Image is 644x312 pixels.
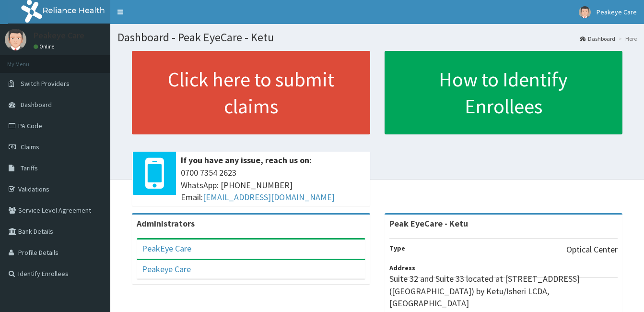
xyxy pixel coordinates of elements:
[181,167,365,204] span: 0700 7354 2623 WhatsApp: [PHONE_NUMBER] Email:
[142,243,191,254] a: PeakEye Care
[21,164,38,172] span: Tariffs
[181,155,312,166] b: If you have any issue, reach us on:
[117,31,637,44] h1: Dashboard - Peak EyeCare - Ketu
[132,51,370,134] a: Click here to submit claims
[21,79,70,88] span: Switch Providers
[34,43,57,50] a: Online
[566,243,618,256] p: Optical Center
[580,35,615,43] a: Dashboard
[389,273,618,310] p: Suite 32 and Suite 33 located at [STREET_ADDRESS] ([GEOGRAPHIC_DATA]) by Ketu/Isheri LCDA, [GEOGR...
[616,35,637,43] li: Here
[203,192,335,203] a: [EMAIL_ADDRESS][DOMAIN_NAME]
[5,29,26,50] img: User Image
[142,264,191,275] a: Peakeye Care
[579,6,591,18] img: User Image
[21,100,52,109] span: Dashboard
[389,244,405,252] b: Type
[137,218,195,229] b: Administrators
[389,264,415,272] b: Address
[597,8,637,16] span: Peakeye Care
[21,143,39,151] span: Claims
[389,218,468,229] strong: Peak EyeCare - Ketu
[34,31,84,40] p: Peakeye Care
[385,51,623,134] a: How to Identify Enrollees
